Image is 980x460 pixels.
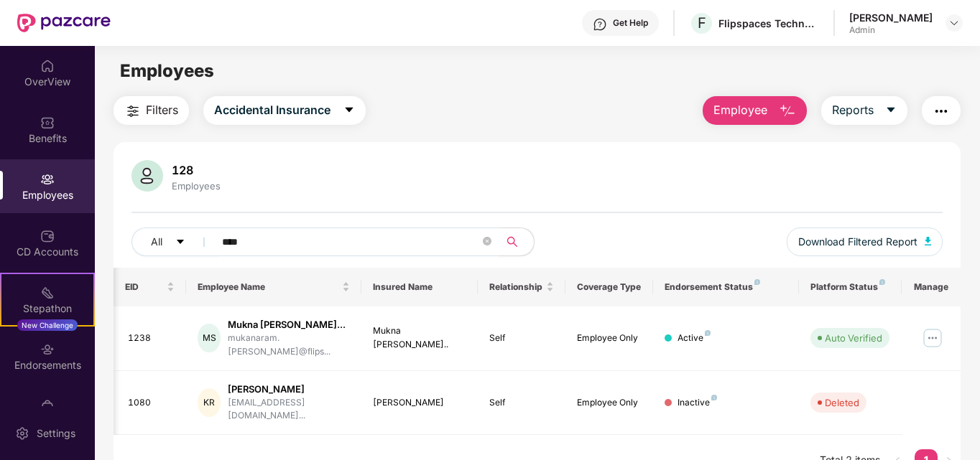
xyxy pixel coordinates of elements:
[114,96,189,125] button: Filters
[17,319,78,331] div: New Challenge
[15,426,29,441] img: svg+xml;base64,PHN2ZyBpZD0iU2V0dGluZy0yMHgyMCIgeG1sbnM9Imh0dHA6Ly93d3cudzMub3JnLzIwMDAvc3ZnIiB3aW...
[114,268,187,306] th: EID
[678,332,711,345] div: Active
[754,279,760,285] img: svg+xml;base64,PHN2ZyB4bWxucz0iaHR0cDovL3d3dy53My5vcmcvMjAwMC9zdmciIHdpZHRoPSI4IiBoZWlnaHQ9IjgiIH...
[713,101,767,119] span: Employee
[698,14,706,32] span: F
[902,268,961,306] th: Manage
[373,396,467,410] div: [PERSON_NAME]
[948,17,960,29] img: svg+xml;base64,PHN2ZyBpZD0iRHJvcGRvd24tMzJ4MzIiIHhtbG5zPSJodHRwOi8vd3d3LnczLm9yZy8yMDAwL3N2ZyIgd2...
[718,17,819,30] div: Flipspaces Technology Labs Private Limited
[361,268,479,306] th: Insured Name
[832,101,874,119] span: Reports
[499,236,527,248] span: search
[40,59,55,73] img: svg+xml;base64,PHN2ZyBpZD0iSG9tZSIgeG1sbnM9Imh0dHA6Ly93d3cudzMub3JnLzIwMDAvc3ZnIiB3aWR0aD0iMjAiIG...
[169,180,223,192] div: Employees
[798,234,917,250] span: Download Filtered Report
[40,399,55,413] img: svg+xml;base64,PHN2ZyBpZD0iTXlfT3JkZXJzIiBkYXRhLW5hbWU9Ik15IE9yZGVycyIgeG1sbnM9Imh0dHA6Ly93d3cudz...
[779,103,796,120] img: svg+xml;base64,PHN2ZyB4bWxucz0iaHR0cDovL3d3dy53My5vcmcvMjAwMC9zdmciIHhtbG5zOnhsaW5rPSJodHRwOi8vd3...
[593,17,607,32] img: svg+xml;base64,PHN2ZyBpZD0iSGVscC0zMngzMiIgeG1sbnM9Imh0dHA6Ly93d3cudzMub3JnLzIwMDAvc3ZnIiB3aWR0aD...
[40,172,55,187] img: svg+xml;base64,PHN2ZyBpZD0iRW1wbG95ZWVzIiB4bWxucz0iaHR0cDovL3d3dy53My5vcmcvMjAwMC9zdmciIHdpZHRoPS...
[810,281,889,293] div: Platform Status
[921,327,944,349] img: manageButton
[787,227,943,256] button: Download Filtered Report
[879,279,885,285] img: svg+xml;base64,PHN2ZyB4bWxucz0iaHR0cDovL3d3dy53My5vcmcvMjAwMC9zdmciIHdpZHRoPSI4IiBoZWlnaHQ9IjgiIH...
[483,235,491,249] span: close-circle
[186,268,361,306] th: Employee Name
[711,395,717,400] img: svg+xml;base64,PHN2ZyB4bWxucz0iaHR0cDovL3d3dy53My5vcmcvMjAwMC9zdmciIHdpZHRoPSI4IiBoZWlnaHQ9IjgiIH...
[577,332,642,345] div: Employee Only
[131,227,219,256] button: Allcaret-down
[128,332,175,345] div: 1238
[373,324,467,352] div: Mukna [PERSON_NAME]..
[40,229,55,243] img: svg+xml;base64,PHN2ZyBpZD0iQ0RfQWNjb3VudHMiIGRhdGEtbmFtZT0iQ0QgQWNjb3VudHMiIHhtbG5zPSJodHRwOi8vd3...
[825,395,859,410] div: Deleted
[885,104,897,117] span: caret-down
[146,101,178,119] span: Filters
[489,281,543,293] span: Relationship
[849,11,933,24] div: [PERSON_NAME]
[40,116,55,130] img: svg+xml;base64,PHN2ZyBpZD0iQmVuZWZpdHMiIHhtbG5zPSJodHRwOi8vd3d3LnczLm9yZy8yMDAwL3N2ZyIgd2lkdGg9Ij...
[151,234,162,250] span: All
[169,163,223,177] div: 128
[203,96,366,125] button: Accidental Insurancecaret-down
[124,103,142,120] img: svg+xml;base64,PHN2ZyB4bWxucz0iaHR0cDovL3d3dy53My5vcmcvMjAwMC9zdmciIHdpZHRoPSIyNCIgaGVpZ2h0PSIyNC...
[32,426,80,441] div: Settings
[17,14,111,32] img: New Pazcare Logo
[849,24,933,36] div: Admin
[228,332,350,359] div: mukanaram.[PERSON_NAME]@flips...
[125,281,165,293] span: EID
[131,160,163,192] img: svg+xml;base64,PHN2ZyB4bWxucz0iaHR0cDovL3d3dy53My5vcmcvMjAwMC9zdmciIHhtbG5zOnhsaW5rPSJodHRwOi8vd3...
[214,101,330,119] span: Accidental Insurance
[703,96,807,125] button: Employee
[577,396,642,410] div: Employee Only
[483,237,491,245] span: close-circle
[925,237,932,245] img: svg+xml;base64,PHN2ZyB4bWxucz0iaHR0cDovL3d3dy53My5vcmcvMjAwMC9zdmciIHhtbG5zOnhsaW5rPSJodHRwOi8vd3...
[198,388,221,417] div: KR
[499,227,535,256] button: search
[613,17,648,29] div: Get Help
[40,286,55,300] img: svg+xml;base64,PHN2ZyB4bWxucz0iaHR0cDovL3d3dy53My5vcmcvMjAwMC9zdmciIHdpZHRoPSIyMSIgaGVpZ2h0PSIyMC...
[565,268,653,306] th: Coverage Type
[128,396,175,410] div: 1080
[489,396,554,410] div: Self
[678,396,717,410] div: Inactive
[228,396,350,423] div: [EMAIL_ADDRESS][DOMAIN_NAME]...
[705,330,711,336] img: svg+xml;base64,PHN2ZyB4bWxucz0iaHR0cDovL3d3dy53My5vcmcvMjAwMC9zdmciIHdpZHRoPSI4IiBoZWlnaHQ9IjgiIH...
[198,324,221,352] div: MS
[40,342,55,357] img: svg+xml;base64,PHN2ZyBpZD0iRW5kb3JzZW1lbnRzIiB4bWxucz0iaHR0cDovL3d3dy53My5vcmcvMjAwMC9zdmciIHdpZH...
[228,318,350,332] div: Mukna [PERSON_NAME]...
[821,96,907,125] button: Reportscaret-down
[825,331,882,345] div: Auto Verified
[478,268,565,306] th: Relationship
[198,281,339,293] span: Employee Name
[1,301,93,316] div: Stepathon
[175,237,185,248] span: caret-down
[933,103,950,120] img: svg+xml;base64,PHN2ZyB4bWxucz0iaHR0cDovL3d3dy53My5vcmcvMjAwMC9zdmciIHdpZHRoPSIyNCIgaGVpZ2h0PSIyNC...
[665,281,787,293] div: Endorsement Status
[228,382,350,396] div: [PERSON_NAME]
[489,332,554,345] div: Self
[343,104,355,117] span: caret-down
[120,60,214,81] span: Employees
